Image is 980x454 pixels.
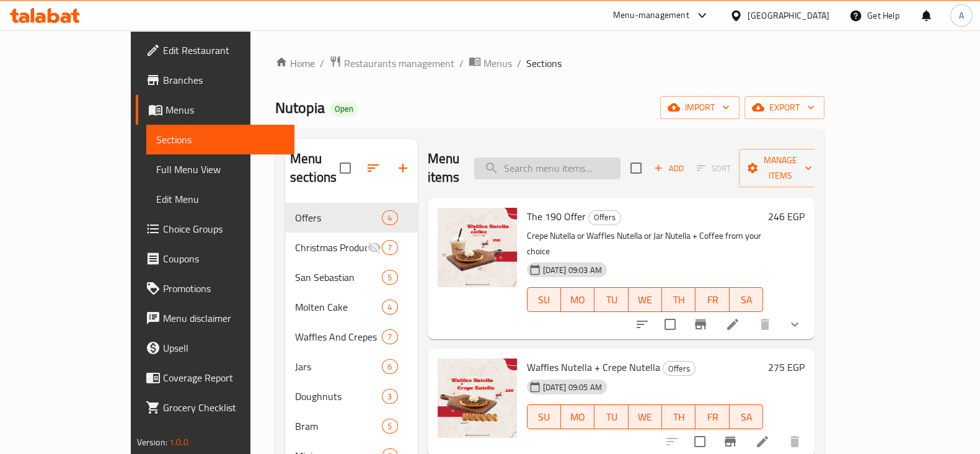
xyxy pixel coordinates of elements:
li: / [320,56,324,71]
a: Edit Restaurant [136,35,294,65]
button: Manage items [739,149,822,187]
div: items [382,240,397,255]
span: The 190 Offer [527,207,586,226]
span: San Sebastian [295,270,382,285]
span: FR [700,291,724,309]
div: Molten Cake4 [285,292,418,322]
div: items [382,389,397,404]
div: Doughnuts [295,389,382,404]
div: Offers [588,210,621,225]
button: WE [629,287,662,312]
span: Edit Menu [156,192,285,207]
div: Offers [295,210,382,225]
span: 4 [382,212,397,224]
button: SA [730,287,763,312]
span: SU [532,291,556,309]
span: Molten Cake [295,300,382,314]
h2: Menu items [428,149,460,187]
li: / [517,56,521,71]
a: Edit menu item [755,434,770,449]
span: WE [633,408,657,426]
a: Full Menu View [146,154,294,184]
a: Edit Menu [146,184,294,214]
span: Sections [526,56,562,71]
button: Branch-specific-item [686,309,715,339]
span: Select section first [689,159,739,178]
div: [GEOGRAPHIC_DATA] [748,9,829,22]
div: items [382,270,397,285]
p: Crepe Nutella or Waffles Nutella or Jar Nutella + Coffee from your choice [527,228,764,259]
span: Waffles Nutella + Crepe Nutella [527,358,660,376]
span: MO [566,291,589,309]
button: WE [629,404,662,429]
a: Home [275,56,315,71]
a: Menus [136,95,294,125]
button: delete [750,309,780,339]
button: SU [527,287,561,312]
div: items [382,329,397,344]
span: Menu disclaimer [163,311,285,326]
svg: Inactive section [367,240,382,255]
span: TH [667,408,691,426]
button: TH [662,287,695,312]
span: Edit Restaurant [163,43,285,58]
span: TH [667,291,691,309]
span: SA [735,291,758,309]
button: show more [780,309,810,339]
span: Menus [166,102,285,117]
span: Branches [163,73,285,87]
div: San Sebastian5 [285,262,418,292]
button: sort-choices [627,309,657,339]
button: export [744,96,824,119]
span: 5 [382,421,397,432]
div: items [382,359,397,374]
span: 1.0.0 [169,434,188,450]
div: Menu-management [613,8,689,23]
div: Doughnuts3 [285,381,418,411]
span: [DATE] 09:03 AM [538,264,607,276]
div: items [382,419,397,434]
span: Manage items [749,153,812,184]
nav: breadcrumb [275,55,824,71]
button: SA [730,404,763,429]
a: Choice Groups [136,214,294,244]
span: Offers [589,210,620,225]
button: import [660,96,739,119]
div: Bram5 [285,411,418,441]
button: FR [695,287,729,312]
a: Grocery Checklist [136,393,294,422]
span: Bram [295,419,382,434]
span: Waffles And Crepes [295,329,382,344]
span: Jars [295,359,382,374]
img: The 190 Offer [438,208,517,287]
span: Full Menu View [156,162,285,177]
span: Upsell [163,340,285,355]
a: Coupons [136,244,294,274]
span: 4 [382,301,397,313]
span: Christmas Products [295,240,367,255]
span: Nutopia [275,94,325,122]
span: 7 [382,242,397,254]
input: search [474,158,620,179]
span: [DATE] 09:05 AM [538,381,607,393]
span: Coverage Report [163,370,285,385]
span: import [670,100,730,115]
span: Select all sections [332,155,358,181]
span: SU [532,408,556,426]
button: Add section [388,153,418,183]
h2: Menu sections [290,149,340,187]
div: Offers4 [285,203,418,233]
span: Sections [156,132,285,147]
span: Select section [623,155,649,181]
a: Promotions [136,274,294,303]
span: SA [735,408,758,426]
img: Waffles Nutella + Crepe Nutella [438,358,517,438]
button: TU [594,287,628,312]
div: Waffles And Crepes7 [285,322,418,352]
span: Menus [483,56,512,71]
h6: 246 EGP [768,208,805,225]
